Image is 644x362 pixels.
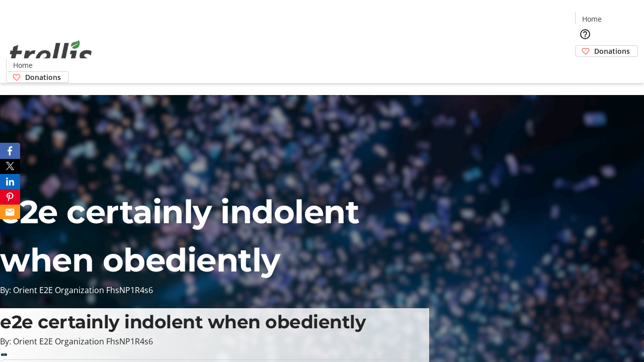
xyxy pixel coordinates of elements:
span: Donations [594,46,630,56]
span: Home [13,60,33,70]
button: Help [575,24,595,44]
img: Orient E2E Organization FhsNP1R4s6's Logo [6,29,96,79]
span: Home [582,14,602,24]
a: Home [7,60,39,70]
span: Donations [25,72,61,82]
a: Donations [6,71,69,83]
a: Home [576,14,608,24]
a: Donations [575,45,638,57]
button: Cart [575,57,595,77]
